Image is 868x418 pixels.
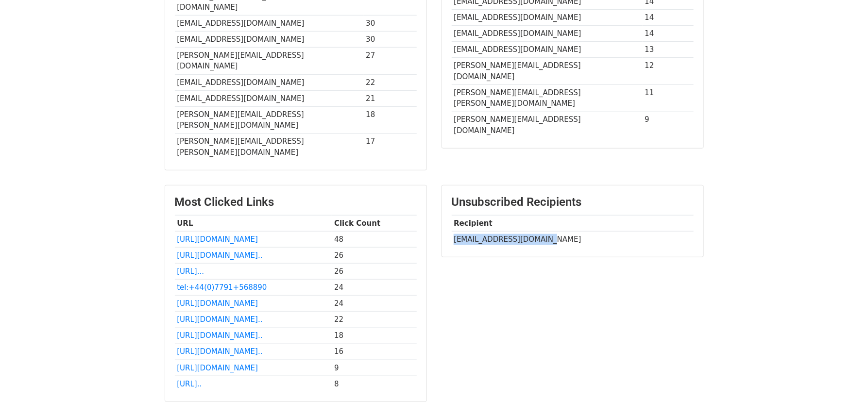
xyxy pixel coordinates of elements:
[643,58,694,85] td: 12
[175,90,364,106] td: [EMAIL_ADDRESS][DOMAIN_NAME]
[364,32,417,48] td: 30
[175,32,364,48] td: [EMAIL_ADDRESS][DOMAIN_NAME]
[177,347,262,356] a: [URL][DOMAIN_NAME]..
[177,235,258,244] a: [URL][DOMAIN_NAME]
[332,248,416,264] td: 26
[452,84,643,112] td: [PERSON_NAME][EMAIL_ADDRESS][PERSON_NAME][DOMAIN_NAME]
[364,15,417,31] td: 30
[332,264,416,280] td: 26
[452,26,643,42] td: [EMAIL_ADDRESS][DOMAIN_NAME]
[177,251,262,260] a: [URL][DOMAIN_NAME]..
[175,195,417,209] h3: Most Clicked Links
[175,15,364,31] td: [EMAIL_ADDRESS][DOMAIN_NAME]
[364,48,417,75] td: 27
[175,106,364,134] td: [PERSON_NAME][EMAIL_ADDRESS][PERSON_NAME][DOMAIN_NAME]
[175,74,364,90] td: [EMAIL_ADDRESS][DOMAIN_NAME]
[175,215,332,231] th: URL
[452,215,694,231] th: Recipient
[175,48,364,75] td: [PERSON_NAME][EMAIL_ADDRESS][DOMAIN_NAME]
[452,42,643,58] td: [EMAIL_ADDRESS][DOMAIN_NAME]
[364,90,417,106] td: 21
[177,331,262,340] a: [URL][DOMAIN_NAME]..
[364,74,417,90] td: 22
[643,112,694,138] td: 9
[332,231,416,247] td: 48
[819,371,868,418] iframe: Chat Widget
[452,112,643,138] td: [PERSON_NAME][EMAIL_ADDRESS][DOMAIN_NAME]
[452,231,694,247] td: [EMAIL_ADDRESS][DOMAIN_NAME]
[364,106,417,134] td: 18
[332,312,416,328] td: 22
[332,328,416,344] td: 18
[332,296,416,312] td: 24
[332,215,416,231] th: Click Count
[177,380,202,388] a: [URL]..
[643,84,694,112] td: 11
[177,364,258,372] a: [URL][DOMAIN_NAME]
[332,344,416,360] td: 16
[177,315,262,324] a: [URL][DOMAIN_NAME]..
[332,280,416,296] td: 24
[332,360,416,376] td: 9
[364,134,417,160] td: 17
[452,195,694,209] h3: Unsubscribed Recipients
[643,26,694,42] td: 14
[452,10,643,26] td: [EMAIL_ADDRESS][DOMAIN_NAME]
[177,283,267,292] a: tel:+44(0)7791+568890
[452,58,643,85] td: [PERSON_NAME][EMAIL_ADDRESS][DOMAIN_NAME]
[643,10,694,26] td: 14
[643,42,694,58] td: 13
[332,376,416,392] td: 8
[175,134,364,160] td: [PERSON_NAME][EMAIL_ADDRESS][PERSON_NAME][DOMAIN_NAME]
[177,267,204,276] a: [URL]...
[177,299,258,308] a: [URL][DOMAIN_NAME]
